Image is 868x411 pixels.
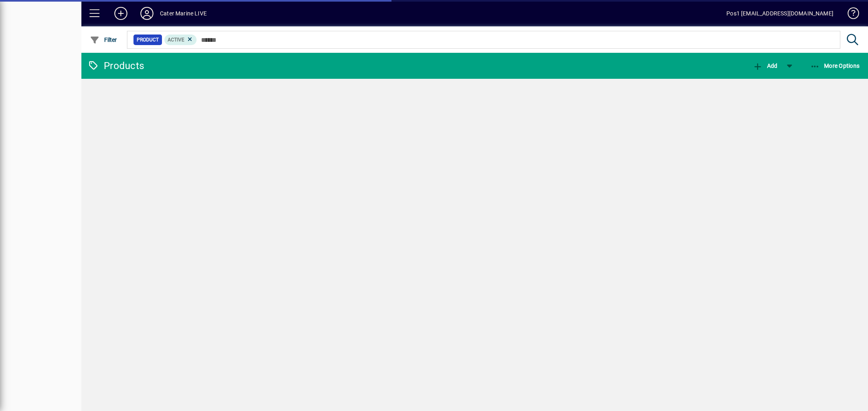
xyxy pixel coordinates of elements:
button: Filter [88,32,119,47]
span: More Options [810,63,860,69]
div: Pos1 [EMAIL_ADDRESS][DOMAIN_NAME] [726,7,833,20]
span: Add [753,63,777,69]
button: Profile [134,6,160,21]
mat-chip: Activation Status: Active [164,35,197,45]
a: Knowledge Base [842,2,858,28]
button: More Options [808,58,862,73]
span: Product [137,36,159,44]
button: Add [751,58,779,73]
span: Active [168,37,184,43]
div: Products [87,59,144,72]
span: Filter [90,37,117,43]
button: Add [108,6,134,21]
div: Cater Marine LIVE [160,7,207,20]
